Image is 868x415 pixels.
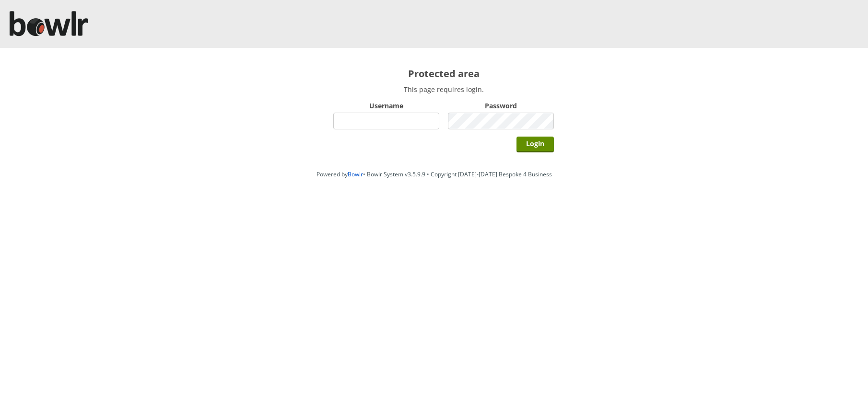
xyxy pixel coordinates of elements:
[516,137,554,152] input: Login
[448,101,554,110] label: Password
[333,101,439,110] label: Username
[348,170,363,178] a: Bowlr
[317,170,552,178] span: Powered by • Bowlr System v3.5.9.9 • Copyright [DATE]-[DATE] Bespoke 4 Business
[333,67,554,80] h2: Protected area
[333,85,554,94] p: This page requires login.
